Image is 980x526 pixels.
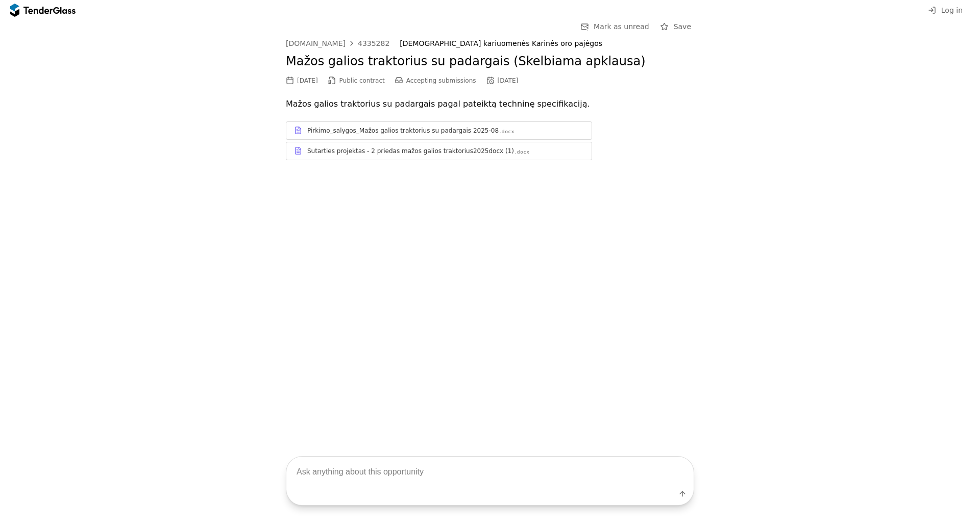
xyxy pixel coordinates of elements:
div: .docx [515,149,530,156]
div: [DEMOGRAPHIC_DATA] kariuomenės Karinės oro pajėgos [400,39,683,48]
a: Pirkimo_salygos_Mažos galios traktorius su padargais 2025-08.docx [286,121,592,140]
button: Mark as unread [577,20,652,33]
p: Mažos galios traktorius su padargais pagal pateiktą techninę specifikaciją. [286,97,694,111]
span: Accepting submissions [406,77,476,84]
button: Save [657,20,694,33]
a: Sutarties projektas - 2 priedas mažos galios traktorius2025docx (1).docx [286,142,592,160]
div: [DATE] [297,77,318,84]
span: Public contract [339,77,385,84]
h2: Mažos galios traktorius su padargais (Skelbiama apklausa) [286,53,694,70]
button: Log in [925,4,966,17]
div: [DATE] [498,77,519,84]
a: [DOMAIN_NAME]4335282 [286,39,389,47]
span: Save [674,22,691,31]
div: Pirkimo_salygos_Mažos galios traktorius su padargais 2025-08 [307,127,499,135]
span: Mark as unread [594,22,649,31]
div: .docx [500,129,514,135]
div: 4335282 [358,40,389,47]
div: [DOMAIN_NAME] [286,40,346,47]
div: Sutarties projektas - 2 priedas mažos galios traktorius2025docx (1) [307,147,514,155]
span: Log in [941,6,963,14]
